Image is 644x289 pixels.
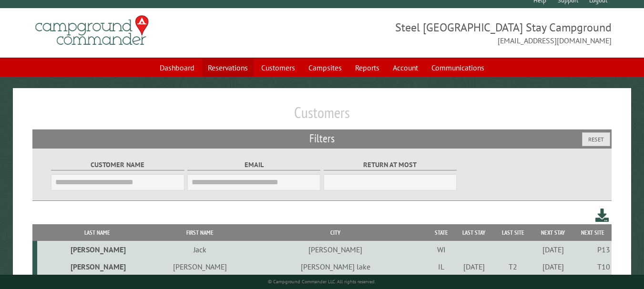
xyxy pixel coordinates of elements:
td: P13 [573,241,612,258]
a: Account [387,59,424,77]
td: [PERSON_NAME] [157,258,242,275]
a: Customers [256,59,301,77]
button: Reset [582,132,610,146]
th: Last Site [494,224,533,241]
a: Dashboard [154,59,200,77]
div: [DATE] [534,245,572,254]
th: State [429,224,454,241]
th: First Name [157,224,242,241]
span: Steel [GEOGRAPHIC_DATA] Stay Campground [EMAIL_ADDRESS][DOMAIN_NAME] [322,20,612,46]
small: © Campground Commander LLC. All rights reserved. [268,279,376,285]
td: Jack [157,241,242,258]
h1: Customers [32,103,612,130]
td: WI [429,241,454,258]
td: [PERSON_NAME] [37,241,158,258]
a: Communications [426,59,490,77]
h2: Filters [32,130,612,148]
td: T2 [494,258,533,275]
td: [PERSON_NAME] lake [243,258,429,275]
a: Campsites [303,59,348,77]
a: Reports [349,59,385,77]
img: Campground Commander [32,12,152,49]
a: Download this customer list (.csv) [595,207,609,224]
label: Return at most [324,159,457,170]
td: [PERSON_NAME] [243,241,429,258]
label: Email [187,159,320,170]
th: Last Name [37,224,158,241]
th: City [243,224,429,241]
td: IL [429,258,454,275]
th: Next Site [573,224,612,241]
td: [PERSON_NAME] [37,258,158,275]
td: T10 [573,258,612,275]
div: [DATE] [534,262,572,271]
th: Last Stay [454,224,493,241]
label: Customer Name [51,159,184,170]
div: [DATE] [456,262,492,271]
th: Next Stay [532,224,573,241]
a: Reservations [202,59,254,77]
